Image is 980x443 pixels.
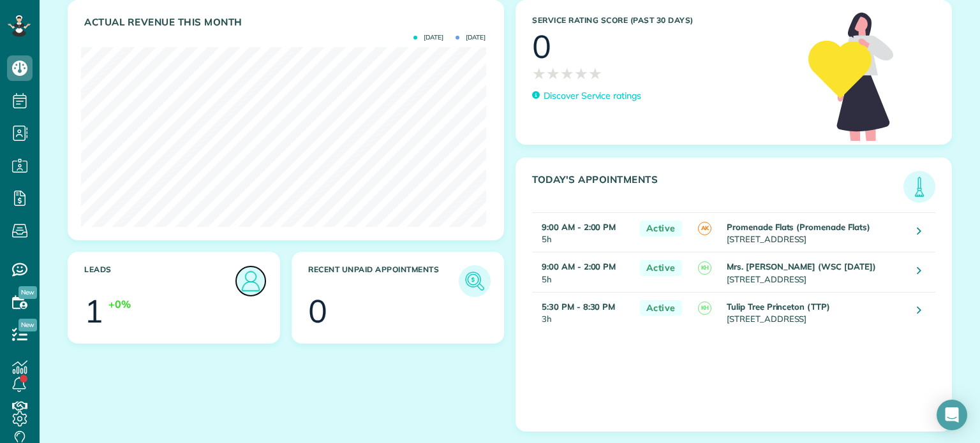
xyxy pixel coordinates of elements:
span: New [19,319,37,331]
h3: Service Rating score (past 30 days) [532,16,796,25]
h3: Leads [84,265,235,297]
strong: Promenade Flats (Promenade Flats) [727,222,870,232]
td: [STREET_ADDRESS] [724,292,907,331]
div: 0 [308,295,327,327]
span: KH [698,301,711,315]
span: Active [640,300,682,316]
div: Open Intercom Messenger [937,400,967,430]
td: [STREET_ADDRESS] [724,213,907,252]
td: 5h [532,213,634,252]
span: ★ [574,62,588,85]
strong: 9:00 AM - 2:00 PM [542,261,616,272]
span: New [19,286,37,299]
p: Discover Service ratings [544,89,641,103]
span: Active [640,221,682,236]
strong: Mrs. [PERSON_NAME] (WSC [DATE]) [727,261,876,272]
td: [STREET_ADDRESS] [724,252,907,292]
strong: 9:00 AM - 2:00 PM [542,222,616,232]
img: icon_todays_appointments-901f7ab196bb0bea1936b74009e4eb5ffbc2d2711fa7634e0d609ed5ef32b18b.png [907,174,932,200]
span: ★ [560,62,574,85]
span: [DATE] [456,34,486,41]
img: icon_leads-1bed01f49abd5b7fead27621c3d59655bb73ed531f8eeb49469d10e621d6b896.png [236,266,265,296]
span: Active [640,260,682,276]
span: [DATE] [413,34,443,41]
div: +0% [108,297,131,312]
span: KH [698,261,711,275]
strong: Tulip Tree Princeton (TTP) [727,301,830,312]
span: ★ [532,62,546,85]
div: 1 [84,295,103,327]
img: icon_unpaid_appointments-47b8ce3997adf2238b356f14209ab4cced10bd1f174958f3ca8f1d0dd7fffeee.png [462,268,487,294]
span: ★ [588,62,602,85]
a: Discover Service ratings [532,89,641,103]
strong: 5:30 PM - 8:30 PM [542,301,615,312]
span: ★ [546,62,560,85]
td: 5h [532,252,634,292]
h3: Actual Revenue this month [84,17,491,28]
div: 0 [532,31,551,62]
td: 3h [532,292,634,331]
h3: Today's Appointments [532,174,903,203]
span: AK [698,222,711,235]
h3: Recent unpaid appointments [308,265,459,297]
